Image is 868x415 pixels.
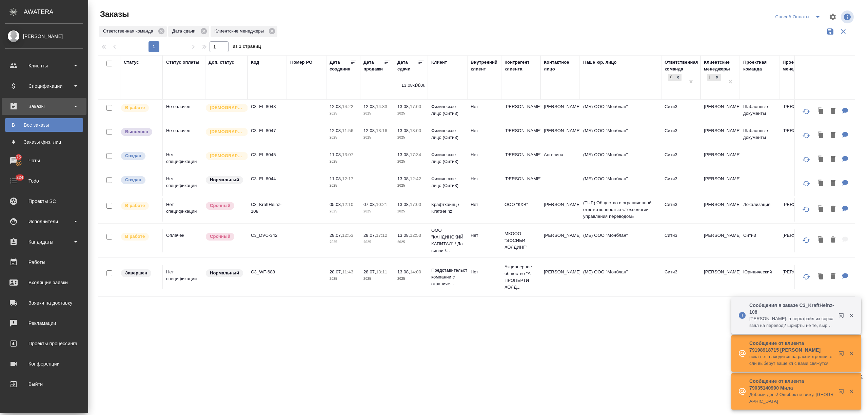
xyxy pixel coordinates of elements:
[210,104,244,111] p: [DEMOGRAPHIC_DATA]
[376,269,387,274] p: 13:11
[2,254,86,271] a: Работы
[125,104,145,111] p: В работе
[2,315,86,332] a: Рекламации
[540,100,580,124] td: [PERSON_NAME]
[827,128,839,142] button: Удалить
[844,312,858,318] button: Закрыть
[166,59,199,66] div: Статус оплаты
[701,229,740,252] td: [PERSON_NAME]
[505,175,537,182] p: [PERSON_NAME]
[163,124,205,148] td: Не оплачен
[397,110,425,117] p: 2025
[798,201,814,217] button: Обновить
[98,9,129,20] span: Заказы
[749,378,834,391] p: Сообщение от клиента 79035140990 Мила
[814,177,827,190] button: Клонировать
[841,11,855,23] span: Посмотреть информацию
[330,110,357,117] p: 2025
[798,269,814,285] button: Обновить
[125,270,147,276] p: Завершен
[431,59,447,66] div: Клиент
[580,172,661,196] td: (МБ) ООО "Монблан"
[363,128,376,133] p: 12.08,
[779,198,818,222] td: [PERSON_NAME]
[330,233,342,238] p: 28.07,
[342,152,353,157] p: 13:07
[505,264,537,291] p: Акционерное общество "А-ПРОПЕРТИ ХОЛД...
[505,230,537,251] p: МКООО "ЭФСИБИ ХОЛДИНГ"
[363,59,384,72] div: Дата продажи
[827,202,839,216] button: Удалить
[330,202,342,207] p: 05.08,
[397,134,425,141] p: 2025
[233,42,261,52] span: из 1 страниц
[376,202,387,207] p: 10:21
[471,232,498,239] p: Нет
[779,229,818,252] td: [PERSON_NAME]
[125,233,145,240] p: В работе
[251,201,283,215] p: C3_KraftHeinz-108
[814,128,827,142] button: Клонировать
[397,269,410,274] p: 13.08,
[814,202,827,216] button: Клонировать
[2,152,86,169] a: 75Чаты
[740,124,779,148] td: Шаблонные документы
[431,175,464,189] p: Физическое лицо (Сити3)
[290,59,312,66] div: Номер PO
[749,302,834,315] p: Сообщения в заказе C3_KraftHeinz-108
[701,124,740,148] td: [PERSON_NAME]
[740,100,779,124] td: Шаблонные документы
[210,128,244,135] p: [DEMOGRAPHIC_DATA]
[205,269,244,278] div: Статус по умолчанию для стандартных заказов
[210,202,230,209] p: Срочный
[330,182,357,189] p: 2025
[824,25,837,38] button: Сохранить фильтры
[583,59,617,66] div: Наше юр. лицо
[163,229,205,252] td: Оплачен
[342,104,353,109] p: 14:22
[740,198,779,222] td: Локализация
[120,232,159,241] div: Выставляет ПМ после принятия заказа от КМа
[5,277,83,288] div: Входящие заявки
[740,265,779,289] td: Юридический
[168,26,209,37] div: Дата сдачи
[540,124,580,148] td: [PERSON_NAME]
[330,59,350,72] div: Дата создания
[251,269,283,275] p: C3_WF-688
[342,202,353,207] p: 12:10
[205,127,244,137] div: Выставляется автоматически для первых 3 заказов нового контактного лица. Особое внимание
[749,340,834,353] p: Сообщение от клиента 79198918715 [PERSON_NAME]
[330,275,357,282] p: 2025
[5,237,83,247] div: Кандидаты
[431,127,464,141] p: Физическое лицо (Сити3)
[5,318,83,328] div: Рекламации
[330,158,357,165] p: 2025
[211,26,278,37] div: Клиентские менеджеры
[661,229,701,252] td: Сити3
[779,124,818,148] td: [PERSON_NAME]
[330,134,357,141] p: 2025
[397,128,410,133] p: 13.08,
[8,139,80,145] div: Заказы физ. лиц
[410,104,421,109] p: 17:00
[704,59,736,72] div: Клиентские менеджеры
[330,176,342,181] p: 11.08,
[215,28,267,35] p: Клиентские менеджеры
[661,148,701,172] td: Сити3
[120,151,159,161] div: Выставляется автоматически при создании заказа
[210,152,244,159] p: [DEMOGRAPHIC_DATA]
[120,127,159,137] div: Выставляет ПМ после сдачи и проведения начислений. Последний этап для ПМа
[163,100,205,124] td: Не оплачен
[701,265,740,289] td: [PERSON_NAME]
[410,152,421,157] p: 17:34
[410,233,421,238] p: 12:53
[120,175,159,185] div: Выставляется автоматически при создании заказа
[163,265,205,289] td: Нет спецификации
[163,198,205,222] td: Нет спецификации
[844,350,858,356] button: Закрыть
[5,155,83,166] div: Чаты
[580,148,661,172] td: (МБ) ООО "Монблан"
[505,201,537,208] p: ООО "КХВ"
[825,9,841,25] span: Настроить таблицу
[410,202,421,207] p: 17:00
